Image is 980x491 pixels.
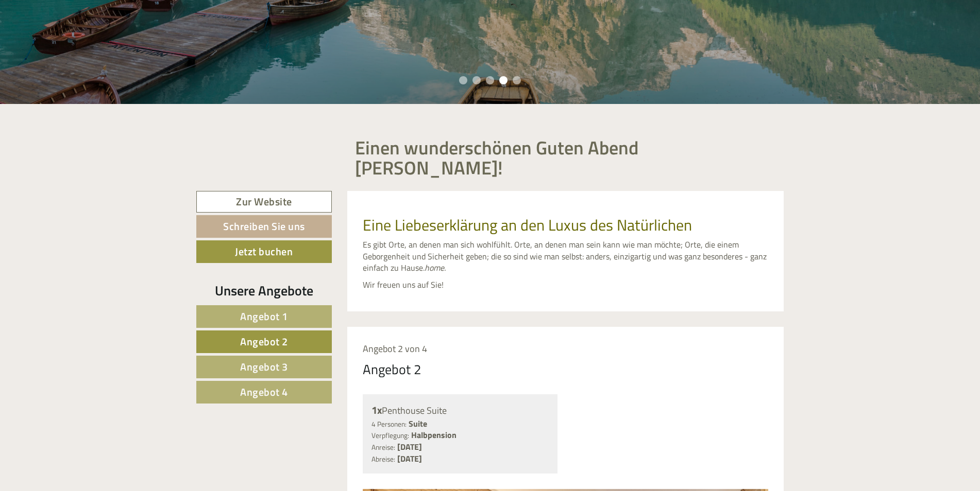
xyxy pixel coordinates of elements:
[240,334,288,349] span: Angebot 2
[363,213,692,237] span: Eine Liebeserklärung an den Luxus des Natürlichen
[371,402,382,418] b: 1x
[355,137,776,178] h1: Einen wunderschönen Guten Abend [PERSON_NAME]!
[240,308,288,324] span: Angebot 1
[409,417,427,430] b: Suite
[196,240,332,263] a: Jetzt buchen
[363,279,769,291] p: Wir freuen uns auf Sie!
[15,30,159,38] div: [GEOGRAPHIC_DATA]
[425,261,446,274] em: home.
[363,342,427,356] span: Angebot 2 von 4
[371,454,395,464] small: Abreise:
[363,360,421,379] div: Angebot 2
[240,359,288,375] span: Angebot 3
[363,239,769,274] p: Es gibt Orte, an denen man sich wohlfühlt. Orte, an denen man sein kann wie man möchte; Orte, die...
[196,215,332,238] a: Schreiben Sie uns
[340,267,406,289] button: Senden
[371,403,549,418] div: Penthouse Suite
[8,28,164,59] div: Guten Tag, wie können wir Ihnen helfen?
[371,430,409,441] small: Verpflegung:
[371,442,395,452] small: Anreise:
[182,8,224,25] div: Freitag
[397,452,422,465] b: [DATE]
[411,429,457,441] b: Halbpension
[240,384,288,400] span: Angebot 4
[196,281,332,300] div: Unsere Angebote
[196,191,332,213] a: Zur Website
[371,419,407,429] small: 4 Personen:
[397,441,422,453] b: [DATE]
[15,50,159,57] small: 19:22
